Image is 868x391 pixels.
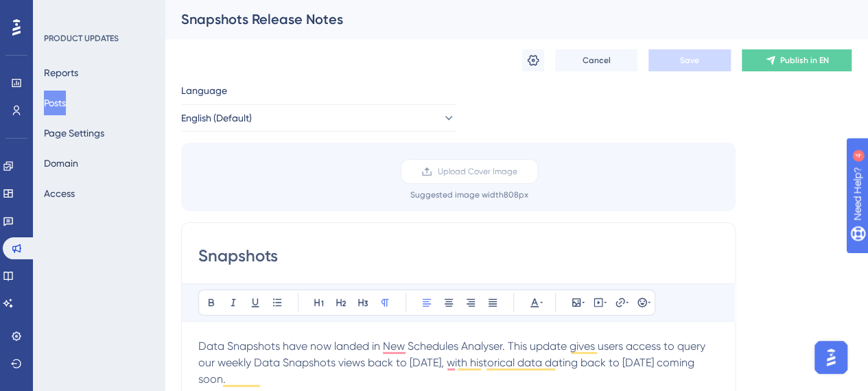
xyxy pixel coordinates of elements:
input: Post Title [198,245,718,267]
span: Cancel [583,55,611,66]
button: Publish in EN [742,49,852,71]
span: Publish in EN [780,55,829,66]
button: Posts [44,91,66,115]
button: Cancel [555,49,637,71]
iframe: UserGuiding AI Assistant Launcher [810,337,852,378]
div: Suggested image width 808 px [410,189,528,200]
span: English (Default) [181,110,252,126]
button: Access [44,181,75,206]
button: English (Default) [181,104,456,132]
span: Language [181,82,227,99]
button: Save [648,49,731,71]
button: Reports [44,60,78,85]
button: Page Settings [44,121,104,145]
span: Upload Cover Image [438,166,517,177]
button: Domain [44,151,78,176]
div: 4 [95,7,99,18]
span: Data Snapshots have now landed in New Schedules Analyser. This update gives users access to query... [198,340,708,386]
span: Need Help? [32,3,86,20]
div: Snapshots Release Notes [181,10,817,29]
span: Save [680,55,699,66]
div: PRODUCT UPDATES [44,33,119,44]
